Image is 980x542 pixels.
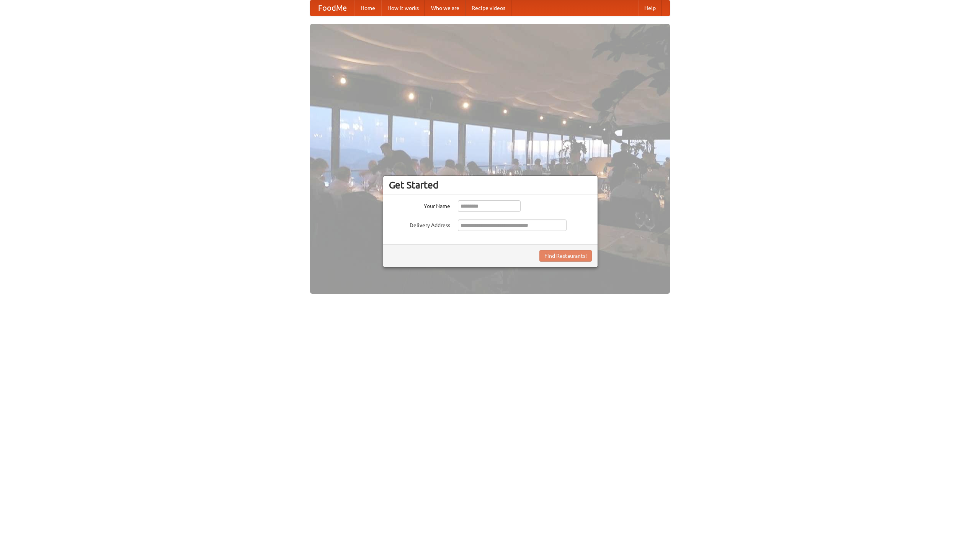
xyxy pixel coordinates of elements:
a: Recipe videos [465,0,511,16]
a: Help [638,0,662,16]
a: Home [354,0,381,16]
h3: Get Started [389,179,592,191]
a: Who we are [425,0,465,16]
button: Find Restaurants! [539,250,592,262]
label: Your Name [389,200,450,210]
a: How it works [381,0,425,16]
label: Delivery Address [389,219,450,229]
a: FoodMe [310,0,354,16]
